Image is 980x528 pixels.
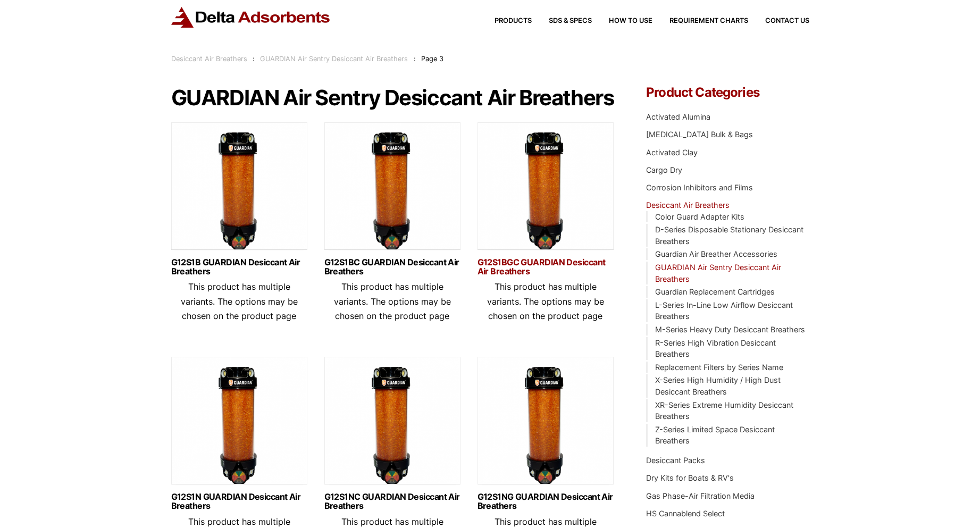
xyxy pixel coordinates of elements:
[171,55,247,63] a: Desiccant Air Breathers
[646,130,753,139] a: [MEDICAL_DATA] Bulk & Bags
[421,55,443,63] span: Page 3
[652,18,748,24] a: Requirement Charts
[646,200,730,209] a: Desiccant Air Breathers
[171,492,307,510] a: G12S1N GUARDIAN Desiccant Air Breathers
[334,281,451,321] span: This product has multiple variants. The options may be chosen on the product page
[478,492,614,510] a: G12S1NG GUARDIAN Desiccant Air Breathers
[253,55,255,63] span: :
[260,55,408,63] a: GUARDIAN Air Sentry Desiccant Air Breathers
[655,363,783,372] a: Replacement Filters by Series Name
[414,55,416,63] span: :
[646,165,682,174] a: Cargo Dry
[171,258,307,276] a: G12S1B GUARDIAN Desiccant Air Breathers
[655,300,793,321] a: L-Series In-Line Low Airflow Desiccant Breathers
[646,112,710,121] a: Activated Alumina
[324,492,460,510] a: G12S1NC GUARDIAN Desiccant Air Breathers
[669,18,748,24] span: Requirement Charts
[478,258,614,276] a: G12S1BGC GUARDIAN Desiccant Air Breathers
[181,281,298,321] span: This product has multiple variants. The options may be chosen on the product page
[532,18,592,24] a: SDS & SPECS
[655,375,781,396] a: X-Series High Humidity / High Dust Desiccant Breathers
[655,287,775,296] a: Guardian Replacement Cartridges
[655,425,775,446] a: Z-Series Limited Space Desiccant Breathers
[655,338,776,359] a: R-Series High Vibration Desiccant Breathers
[171,86,615,110] h1: GUARDIAN Air Sentry Desiccant Air Breathers
[549,18,592,24] span: SDS & SPECS
[748,18,809,24] a: Contact Us
[609,18,652,24] span: How to Use
[765,18,809,24] span: Contact Us
[646,86,809,99] h4: Product Categories
[646,148,698,157] a: Activated Clay
[655,225,803,246] a: D-Series Disposable Stationary Desiccant Breathers
[646,456,705,465] a: Desiccant Packs
[646,473,734,482] a: Dry Kits for Boats & RV's
[655,212,744,221] a: Color Guard Adapter Kits
[655,249,777,258] a: Guardian Air Breather Accessories
[324,258,460,276] a: G12S1BC GUARDIAN Desiccant Air Breathers
[171,7,331,28] img: Delta Adsorbents
[655,325,805,334] a: M-Series Heavy Duty Desiccant Breathers
[495,18,532,24] span: Products
[646,183,753,192] a: Corrosion Inhibitors and Films
[646,509,725,518] a: HS Cannablend Select
[655,400,793,421] a: XR-Series Extreme Humidity Desiccant Breathers
[592,18,652,24] a: How to Use
[487,281,604,321] span: This product has multiple variants. The options may be chosen on the product page
[478,18,532,24] a: Products
[655,263,781,283] a: GUARDIAN Air Sentry Desiccant Air Breathers
[646,491,755,500] a: Gas Phase-Air Filtration Media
